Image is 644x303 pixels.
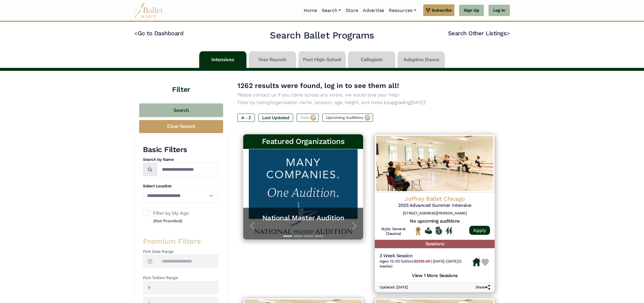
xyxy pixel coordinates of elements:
[489,5,510,16] a: Log In
[379,271,490,279] h5: View 1 More Sessions
[379,259,399,263] span: Ages: 12-21
[360,4,386,17] a: Advertise
[143,209,218,224] label: Filter by My Age
[482,259,489,266] img: Heart
[426,7,430,13] img: gem.svg
[134,30,183,37] a: <Go to Dashboard
[347,51,396,68] li: Collegiate
[379,253,473,259] h5: 3 Week Session
[237,91,501,99] p: Please contact us if you come across any errors, we would love your help!
[423,4,454,16] a: Subscribe
[319,4,343,17] a: Search
[297,114,319,122] label: Date
[379,211,490,216] h6: [STREET_ADDRESS][PERSON_NAME]
[297,51,347,68] li: Post High-School
[153,218,182,223] small: (Not Provided)
[425,227,432,234] img: Offers Financial Aid
[379,259,473,269] h6: | |
[139,103,223,117] button: Search
[445,227,452,234] img: In Person
[379,195,490,202] h4: Joffrey Ballet Chicago
[143,275,218,281] h4: Pick Tuition Range
[134,71,228,95] h4: Filter
[283,233,292,239] button: Slide 1
[414,227,422,236] img: National
[157,163,218,176] input: Search by names...
[343,4,360,17] a: Store
[473,258,480,267] img: Housing Available
[237,114,255,122] label: A - Z
[301,4,319,17] a: Home
[270,29,374,42] h2: Search Ballet Programs
[248,51,297,68] li: Year Rounds
[139,120,223,133] button: Clear Search
[379,202,490,209] h5: 2025 Advanced Summer Intensive
[414,259,430,263] b: $2255.00
[143,145,218,155] h3: Basic Filters
[304,233,313,239] button: Slide 3
[249,214,357,223] a: National Master Audition
[248,137,358,147] h3: Featured Organizations
[375,134,495,193] img: Logo
[379,218,490,224] h5: No upcoming auditions
[237,99,501,106] p: Filter by listing/organization name, location, age, height, and more by [DATE]!
[143,157,218,163] h4: Search by Name
[400,259,431,263] span: Tuition:
[379,259,462,268] span: [DATE]-[DATE] (3 weeks)
[448,30,510,37] a: Search Other Listings>
[375,240,495,248] h5: Sessions
[459,5,484,16] a: Sign Up
[379,227,407,237] h6: Style: General Classical
[143,249,218,255] h4: Pick Date Range
[315,233,323,239] button: Slide 4
[435,227,442,235] img: Offers Scholarship
[396,51,446,68] li: Adaptive Dance
[469,226,490,235] a: Apply
[258,114,293,122] label: Last Updated
[432,7,452,13] span: Subscribe
[294,233,302,239] button: Slide 2
[475,285,490,290] h6: Share
[237,82,399,90] span: 1262 results were found, log in to see them all!
[389,100,411,105] a: upgrading
[143,183,218,189] h4: Select Location
[386,4,418,17] a: Resources
[134,29,138,37] code: <
[506,29,510,37] code: >
[143,237,218,246] h3: Premium Filters
[198,51,248,68] li: Intensives
[322,114,373,122] label: Upcoming Auditions
[379,285,408,290] h6: Updated: [DATE]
